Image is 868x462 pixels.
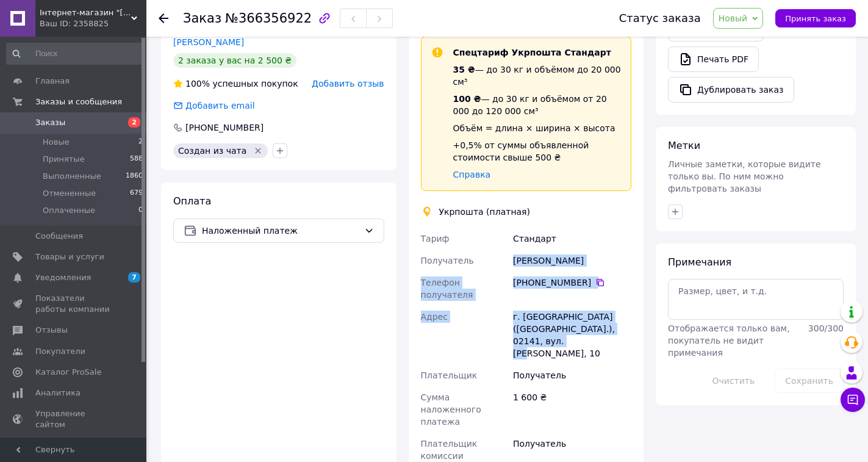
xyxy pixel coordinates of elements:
span: Сумма наложенного платежа [421,392,481,427]
div: +0,5% от суммы объявленной стоимости свыше 500 ₴ [453,139,622,164]
span: Главная [35,76,70,87]
span: Отзывы [35,325,68,336]
span: Заказ [183,11,221,26]
div: — до 30 кг и объёмом до 20 000 см³ [453,63,622,88]
span: Сообщения [35,231,83,242]
span: Отмененные [43,188,96,199]
span: Управление сайтом [35,408,113,430]
span: 100 ₴ [453,94,481,104]
div: Укрпошта (платная) [436,206,534,218]
div: Добавить email [172,99,256,112]
span: Принять заказ [785,14,846,23]
span: 588 [130,154,143,165]
span: Телефон получателя [421,278,473,300]
div: [PHONE_NUMBER] [184,121,265,134]
a: [PERSON_NAME] [173,37,244,47]
div: Статус заказа [619,12,701,24]
span: Выполненные [43,171,101,182]
span: 35 ₴ [453,65,475,74]
input: Поиск [6,43,144,65]
div: [PERSON_NAME] [511,250,634,272]
span: Оплата [173,195,211,207]
svg: Удалить метку [253,146,263,156]
span: 2 [138,137,143,148]
span: Личные заметки, которые видите только вы. По ним можно фильтровать заказы [668,159,821,193]
a: Печать PDF [668,46,759,72]
div: Ваш ID: 2358825 [40,18,146,29]
span: Покупатели [35,346,85,357]
span: Принятые [43,154,85,165]
span: Товары и услуги [35,251,104,262]
span: 2 [128,117,140,128]
div: Объём = длина × ширина × высота [453,122,622,134]
span: 679 [130,188,143,199]
div: успешных покупок [173,78,298,90]
span: Каталог ProSale [35,367,101,378]
span: Інтернет-магазин "BabyBoots.prom.ua" [40,7,131,18]
span: Новый [719,13,748,23]
button: Принять заказ [775,9,856,27]
button: Чат с покупателем [841,388,865,412]
span: Показатели работы компании [35,293,113,315]
span: 100% [185,79,210,88]
span: 7 [128,272,140,283]
div: Вернуться назад [159,12,168,24]
div: 2 заказа у вас на 2 500 ₴ [173,53,296,68]
a: Справка [453,170,491,179]
span: 0 [138,205,143,216]
span: Адрес [421,312,448,322]
div: Добавить email [184,99,256,112]
span: Метки [668,140,700,151]
span: Наложенный платеж [202,224,359,237]
span: Получатель [421,256,474,265]
span: 1860 [126,171,143,182]
span: Оплаченные [43,205,95,216]
div: — до 30 кг и объёмом от 20 000 до 120 000 см³ [453,93,622,117]
div: Получатель [511,364,634,386]
span: Добавить отзыв [312,79,384,88]
span: Отображается только вам, покупатель не видит примечания [668,323,790,358]
span: №366356922 [225,11,312,26]
span: Примечания [668,256,731,268]
span: Заказы [35,117,65,128]
span: Спецтариф Укрпошта Стандарт [453,48,611,57]
span: Аналитика [35,388,81,399]
span: Тариф [421,234,450,244]
span: Уведомления [35,272,91,283]
button: Дублировать заказ [668,77,794,103]
div: Стандарт [511,228,634,250]
div: 1 600 ₴ [511,386,634,433]
span: Новые [43,137,70,148]
span: 300 / 300 [808,323,844,333]
span: Плательщик [421,370,478,380]
div: г. [GEOGRAPHIC_DATA] ([GEOGRAPHIC_DATA].), 02141, вул. [PERSON_NAME], 10 [511,306,634,364]
span: Заказы и сообщения [35,96,122,107]
span: Создан из чата [178,146,246,156]
div: [PHONE_NUMBER] [513,276,631,289]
